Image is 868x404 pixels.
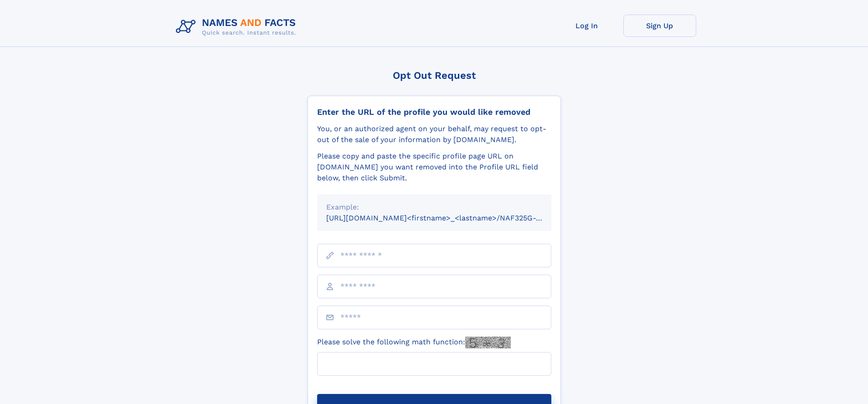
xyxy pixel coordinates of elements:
[172,15,303,39] img: Logo Names and Facts
[317,151,551,184] div: Please copy and paste the specific profile page URL on [DOMAIN_NAME] you want removed into the Pr...
[317,123,551,145] div: You, or an authorized agent on your behalf, may request to opt-out of the sale of your informatio...
[326,202,542,213] div: Example:
[623,15,696,37] a: Sign Up
[308,70,561,81] div: Opt Out Request
[326,214,569,222] small: [URL][DOMAIN_NAME]<firstname>_<lastname>/NAF325G-xxxxxxxx
[317,337,511,348] label: Please solve the following math function:
[317,107,551,117] div: Enter the URL of the profile you would like removed
[550,15,623,37] a: Log In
